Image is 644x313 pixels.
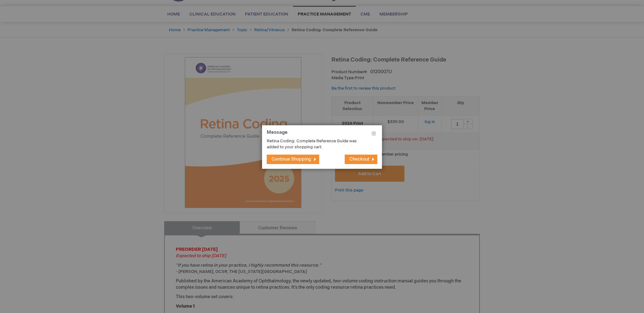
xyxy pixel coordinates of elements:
button: Continue Shopping [267,155,319,164]
span: Continue Shopping [271,156,311,162]
h1: Message [267,130,377,139]
button: Checkout [345,155,377,164]
p: Retina Coding: Complete Reference Guide was added to your shopping cart. [267,138,368,150]
span: Checkout [349,156,369,162]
